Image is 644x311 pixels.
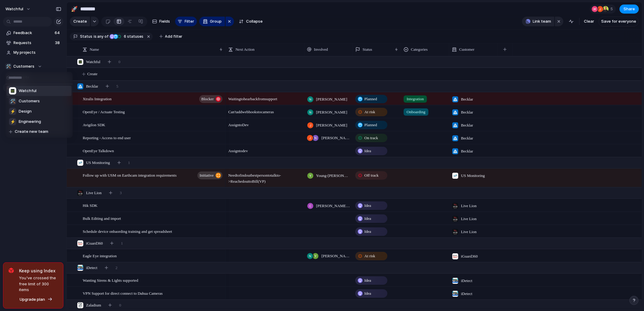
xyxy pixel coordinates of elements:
[9,98,16,105] div: 🛠️
[19,108,32,114] span: Design
[19,98,40,104] span: Customers
[19,88,37,94] span: Watchful
[9,108,16,115] div: ⚡
[19,119,41,125] span: Engineering
[9,118,16,125] div: ⚡
[15,129,48,135] span: Create new team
